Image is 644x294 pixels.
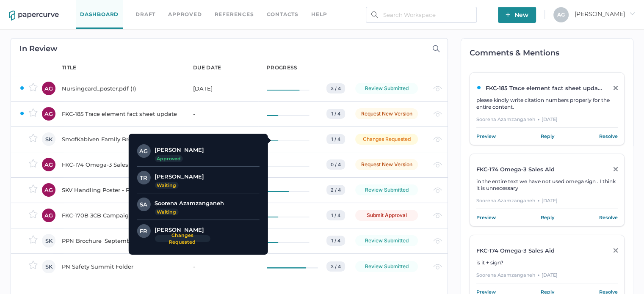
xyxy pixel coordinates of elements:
div: SA [137,198,150,211]
div: Review Submitted [355,83,418,94]
div: AG [42,183,55,197]
div: ● [537,115,539,123]
img: star-inactive.70f2008a.svg [29,210,38,218]
img: eye-light-gray.b6d092a5.svg [433,213,442,218]
div: FKC-174 Omega-3 Sales Aid [476,247,603,254]
a: References [215,10,254,19]
i: arrow_right [629,11,635,16]
div: 1 / 4 [326,236,345,246]
img: eye-light-gray.b6d092a5.svg [433,162,442,168]
div: Request New Version [355,108,418,119]
img: star-inactive.70f2008a.svg [29,159,38,168]
div: 1 / 4 [326,109,345,119]
a: Preview [476,213,496,222]
div: Nursingcard_poster.pdf (1) [62,83,183,93]
div: 1 / 4 [326,210,345,220]
div: help [311,10,327,19]
img: eye-light-gray.b6d092a5.svg [433,187,442,193]
img: papercurve-logo-colour.7244d18c.svg [9,11,59,21]
img: eye-light-gray.b6d092a5.svg [433,238,442,244]
span: New [506,7,528,23]
div: PPN Brochure_September Update [62,236,183,246]
button: New [498,7,536,23]
a: Preview [476,132,496,140]
img: star-inactive.70f2008a.svg [29,261,38,269]
img: close-grey.86d01b58.svg [614,248,618,253]
img: search.bf03fe8b.svg [371,11,378,18]
div: FKC-185 Trace element fact sheet update [62,109,183,119]
span: in the entire text we have not used omega sign . I think it is unnecessary [476,178,616,191]
img: ZaPP2z7XVwAAAABJRU5ErkJggg== [19,111,25,116]
div: Changes Requested [355,134,418,145]
div: progress [267,64,297,71]
div: 1 / 4 [326,134,345,144]
p: Waiting [157,209,176,215]
div: PN Safety Summit Folder [62,261,183,272]
div: SKV Handling Poster - Pharmacy [62,185,183,195]
h2: Comments & Mentions [470,49,633,57]
div: [DATE] [193,83,257,93]
h2: In Review [19,45,58,52]
img: star-inactive.70f2008a.svg [29,134,38,142]
p: Approved [155,155,182,162]
div: AG [42,158,55,171]
img: eye-light-gray.b6d092a5.svg [433,111,442,117]
div: FKC-185 Trace element fact sheet update [476,85,603,91]
img: eye-light-gray.b6d092a5.svg [433,86,442,91]
div: AG [42,82,55,95]
img: eye-light-gray.b6d092a5.svg [433,264,442,269]
div: Submit Approval [355,210,418,221]
div: Soorena Azamzanganeh [DATE] [476,271,617,283]
div: due date [193,64,221,71]
img: star-inactive.70f2008a.svg [29,108,38,117]
img: ZaPP2z7XVwAAAABJRU5ErkJggg== [19,85,25,91]
div: 3 / 4 [326,261,345,272]
img: star-inactive.70f2008a.svg [29,235,38,244]
img: star-inactive.70f2008a.svg [29,83,38,91]
div: Review Submitted [355,235,418,246]
div: 3 / 4 [326,83,345,93]
img: close-grey.86d01b58.svg [614,167,618,171]
span: [PERSON_NAME] [575,10,635,18]
td: - [185,101,258,126]
img: search-icon-expand.c6106642.svg [432,45,440,52]
p: Waiting [157,182,176,189]
div: title [62,64,77,71]
a: Approved [168,10,202,19]
a: Draft [135,10,155,19]
div: FKC-170B 3CB Campaign PDF FINAL (1) (caring for life removed) [62,210,183,220]
div: SK [42,132,55,146]
div: ● [537,197,539,204]
span: please kindly write citation numbers properly for the entire content. [476,97,610,110]
img: ZaPP2z7XVwAAAABJRU5ErkJggg== [476,85,481,90]
div: FR [137,224,150,238]
div: Soorena Azamzanganeh [DATE] [476,197,617,209]
div: TR [137,171,150,184]
input: Search Workspace [366,7,477,23]
img: star-inactive.70f2008a.svg [29,184,38,193]
div: AG [137,144,150,158]
div: Review Submitted [355,261,418,272]
a: Contacts [267,10,299,19]
div: SmofKabiven Family Brochure [62,134,183,144]
td: - [185,253,258,279]
div: Review Submitted [355,184,418,195]
img: plus-white.e19ec114.svg [506,12,510,17]
div: 0 / 4 [326,159,345,170]
a: Reply [541,213,554,222]
div: AG [42,209,55,222]
div: FKC-174 Omega-3 Sales Aid [62,159,183,170]
div: Request New Version [355,159,418,170]
div: SK [42,234,55,247]
div: SK [42,260,55,273]
div: ● [537,271,539,279]
div: FKC-174 Omega-3 Sales Aid [476,166,603,173]
div: AG [42,107,55,121]
a: Resolve [599,132,618,140]
p: Changes requested [158,232,207,245]
div: Soorena Azamzanganeh [DATE] [476,115,617,128]
span: is it + sign? [476,259,503,266]
img: eye-light-gray.b6d092a5.svg [433,137,442,142]
img: close-grey.86d01b58.svg [614,86,618,90]
span: A G [557,11,565,18]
